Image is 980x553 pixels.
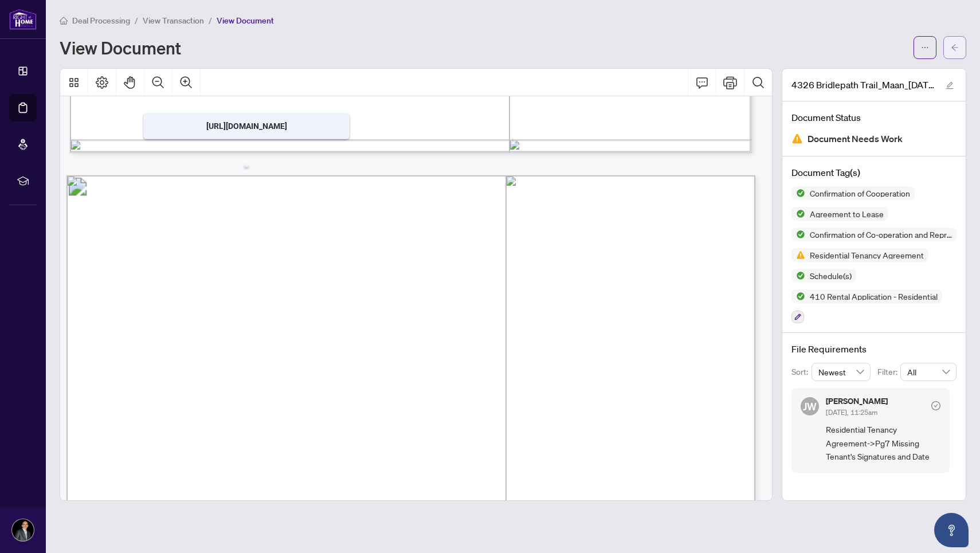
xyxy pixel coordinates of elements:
[803,398,817,414] span: JW
[805,251,928,259] span: Residential Tenancy Agreement
[217,15,274,26] span: View Document
[805,272,856,280] span: Schedule(s)
[946,81,954,89] span: edit
[791,228,805,241] img: Status Icon
[826,423,940,463] span: Residential Tenancy Agreement->Pg7 Missing Tenant's Signatures and Date
[818,363,864,381] span: Newest
[805,230,957,238] span: Confirmation of Co-operation and Representation—Buyer/Seller
[209,14,212,27] li: /
[951,44,959,52] span: arrow-left
[72,15,130,26] span: Deal Processing
[791,366,812,378] p: Sort:
[826,408,877,417] span: [DATE], 11:25am
[807,131,903,147] span: Document Needs Work
[791,248,805,262] img: Status Icon
[934,513,969,547] button: Open asap
[805,210,888,218] span: Agreement to Lease
[791,269,805,283] img: Status Icon
[791,289,805,303] img: Status Icon
[791,166,957,179] h4: Document Tag(s)
[826,397,888,405] h5: [PERSON_NAME]
[791,207,805,221] img: Status Icon
[791,186,805,200] img: Status Icon
[877,366,900,378] p: Filter:
[931,401,940,410] span: check-circle
[791,78,935,92] span: 4326 Bridlepath Trail_Maan_[DATE] 13_17_59.pdf
[143,15,204,26] span: View Transaction
[921,44,929,52] span: ellipsis
[805,292,942,300] span: 410 Rental Application - Residential
[60,38,181,57] h1: View Document
[805,189,915,197] span: Confirmation of Cooperation
[791,342,957,356] h4: File Requirements
[12,519,34,541] img: Profile Icon
[60,17,68,25] span: home
[791,111,957,124] h4: Document Status
[9,9,37,30] img: logo
[907,363,950,381] span: All
[135,14,138,27] li: /
[791,133,803,144] img: Document Status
